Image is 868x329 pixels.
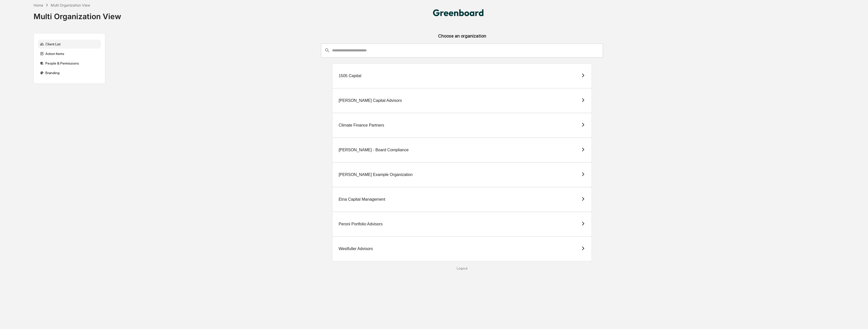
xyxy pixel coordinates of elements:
div: 1505 Capital [339,74,361,78]
div: Branding [38,68,101,77]
img: Dziura Compliance Consulting, LLC [433,9,483,16]
div: Home [34,3,43,7]
div: Logout [109,266,815,270]
div: Peroni Portfolio Advisors [339,222,383,226]
div: [PERSON_NAME] Capital Advisors [339,98,402,103]
div: Multi Organization View [51,3,90,7]
div: People & Permissions [38,59,101,68]
div: Westfuller Advisors [339,247,373,251]
div: Choose an organization [109,33,815,44]
div: Multi Organization View [34,8,121,21]
div: [PERSON_NAME] - Board Compliance [339,148,409,152]
div: Etna Capital Management [339,197,385,202]
div: Action Items [38,49,101,58]
div: consultant-dashboard__filter-organizations-search-bar [321,44,603,57]
div: Client List [38,40,101,49]
div: Climate Finance Partners [339,123,384,128]
div: [PERSON_NAME] Example Organization [339,172,413,177]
